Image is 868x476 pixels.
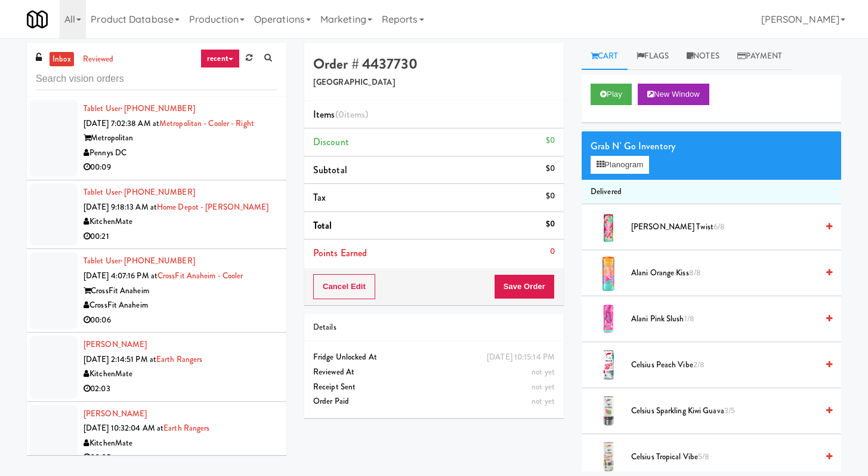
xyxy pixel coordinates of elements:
[626,266,832,281] div: Alani Orange Kiss8/8
[50,52,74,67] a: inbox
[84,186,195,198] a: Tablet User· [PHONE_NUMBER]
[344,108,366,121] ng-pluralize: items
[532,366,555,377] span: not yet
[678,43,728,70] a: Notes
[313,191,326,204] span: Tax
[546,161,555,176] div: $0
[591,84,632,105] button: Play
[728,43,792,70] a: Payment
[84,450,277,465] div: 00:05
[626,404,832,419] div: Celsius Sparkling Kiwi Guava3/5
[84,354,156,365] span: [DATE] 2:14:51 PM at
[631,450,817,465] span: Celsius Tropical Vibe
[698,451,709,462] span: 5/8
[313,274,375,299] button: Cancel Edit
[80,52,117,67] a: reviewed
[582,43,628,70] a: Cart
[313,365,555,380] div: Reviewed At
[84,103,195,114] a: Tablet User· [PHONE_NUMBER]
[313,394,555,409] div: Order Paid
[628,43,678,70] a: Flags
[27,9,48,30] img: Micromart
[532,395,555,407] span: not yet
[84,436,277,451] div: KitchenMate
[27,333,286,401] li: [PERSON_NAME][DATE] 2:14:51 PM atEarth RangersKitchenMate02:03
[84,298,277,313] div: CrossFit Anaheim
[163,422,209,434] a: Earth Rangers
[84,131,277,146] div: Metropolitan
[159,118,254,129] a: Metropolitan - Cooler - Right
[638,84,709,105] button: New Window
[532,381,555,392] span: not yet
[84,367,277,382] div: KitchenMate
[631,404,817,419] span: Celsius Sparkling Kiwi Guava
[313,163,347,177] span: Subtotal
[487,350,555,365] div: [DATE] 10:15:14 PM
[84,229,277,244] div: 00:21
[335,108,369,121] span: (0 )
[84,201,157,213] span: [DATE] 9:18:13 AM at
[84,160,277,175] div: 00:09
[27,249,286,333] li: Tablet User· [PHONE_NUMBER][DATE] 4:07:16 PM atCrossFit Anaheim - CoolerCrossFit AnaheimCrossFit ...
[546,217,555,232] div: $0
[84,255,195,266] a: Tablet User· [PHONE_NUMBER]
[550,244,555,259] div: 0
[591,156,649,174] button: Planogram
[84,270,157,281] span: [DATE] 4:07:16 PM at
[313,78,555,87] h5: [GEOGRAPHIC_DATA]
[84,313,277,328] div: 00:06
[631,312,817,327] span: Alani Pink Slush
[84,408,147,419] a: [PERSON_NAME]
[313,350,555,365] div: Fridge Unlocked At
[157,270,243,281] a: CrossFit Anaheim - Cooler
[27,180,286,249] li: Tablet User· [PHONE_NUMBER][DATE] 9:18:13 AM atHome Depot - [PERSON_NAME]KitchenMate00:21
[724,405,735,416] span: 3/5
[313,320,555,335] div: Details
[631,358,817,373] span: Celsius Peach Vibe
[546,189,555,204] div: $0
[631,266,817,281] span: Alani Orange Kiss
[582,180,841,205] li: Delivered
[84,146,277,161] div: Pennys DC
[626,450,832,465] div: Celsius Tropical Vibe5/8
[313,246,367,260] span: Points Earned
[84,214,277,229] div: KitchenMate
[157,201,269,213] a: Home Depot - [PERSON_NAME]
[693,359,705,370] span: 2/8
[546,133,555,148] div: $0
[626,358,832,373] div: Celsius Peach Vibe2/8
[121,103,195,114] span: · [PHONE_NUMBER]
[626,312,832,327] div: Alani Pink Slush1/8
[84,382,277,397] div: 02:03
[313,108,368,121] span: Items
[27,97,286,180] li: Tablet User· [PHONE_NUMBER][DATE] 7:02:38 AM atMetropolitan - Cooler - RightMetropolitanPennys DC...
[84,339,147,350] a: [PERSON_NAME]
[689,267,701,278] span: 8/8
[84,118,159,129] span: [DATE] 7:02:38 AM at
[200,49,240,68] a: recent
[313,135,349,149] span: Discount
[156,354,202,365] a: Earth Rangers
[684,313,694,324] span: 1/8
[313,380,555,395] div: Receipt Sent
[27,402,286,471] li: [PERSON_NAME][DATE] 10:32:04 AM atEarth RangersKitchenMate00:05
[591,137,832,155] div: Grab N' Go Inventory
[84,284,277,299] div: CrossFit Anaheim
[121,255,195,266] span: · [PHONE_NUMBER]
[494,274,555,299] button: Save Order
[626,220,832,235] div: [PERSON_NAME] Twist6/8
[84,422,163,434] span: [DATE] 10:32:04 AM at
[631,220,817,235] span: [PERSON_NAME] Twist
[713,221,725,232] span: 6/8
[36,68,277,90] input: Search vision orders
[313,56,555,72] h4: Order # 4437730
[313,219,332,232] span: Total
[121,186,195,198] span: · [PHONE_NUMBER]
